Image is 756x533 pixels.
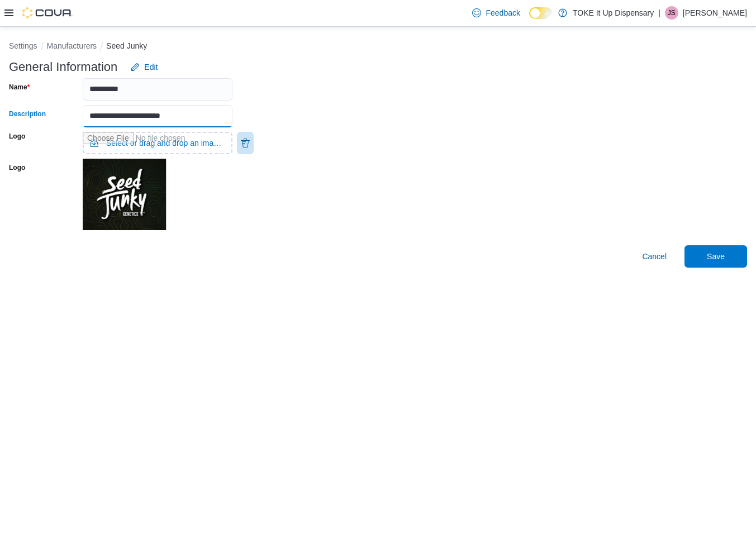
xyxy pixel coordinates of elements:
[83,132,232,154] input: Use aria labels when no actual label is in use
[47,41,97,50] button: Manufacturers
[126,56,162,78] button: Edit
[529,7,553,19] input: Dark Mode
[9,83,30,92] label: Name
[9,110,46,118] label: Description
[684,245,747,268] button: Save
[707,251,725,262] span: Save
[642,251,667,262] span: Cancel
[573,6,654,20] p: TOKE It Up Dispensary
[9,163,25,172] label: Logo
[9,60,117,74] h3: General Information
[529,19,530,20] span: Dark Mode
[486,7,520,18] span: Feedback
[9,41,37,50] button: Settings
[9,132,25,141] label: Logo
[22,7,73,18] img: Cova
[144,61,158,73] span: Edit
[468,2,524,24] a: Feedback
[665,6,678,20] div: Jeremy Sawicki
[683,6,747,20] p: [PERSON_NAME]
[658,6,660,20] p: |
[668,6,676,20] span: JS
[638,245,671,268] button: Cancel
[106,41,147,50] button: Seed Junky
[83,159,167,230] img: e28c5bea-4249-494c-85e1-4600433e37d0.jpeg
[9,40,747,54] nav: An example of EuiBreadcrumbs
